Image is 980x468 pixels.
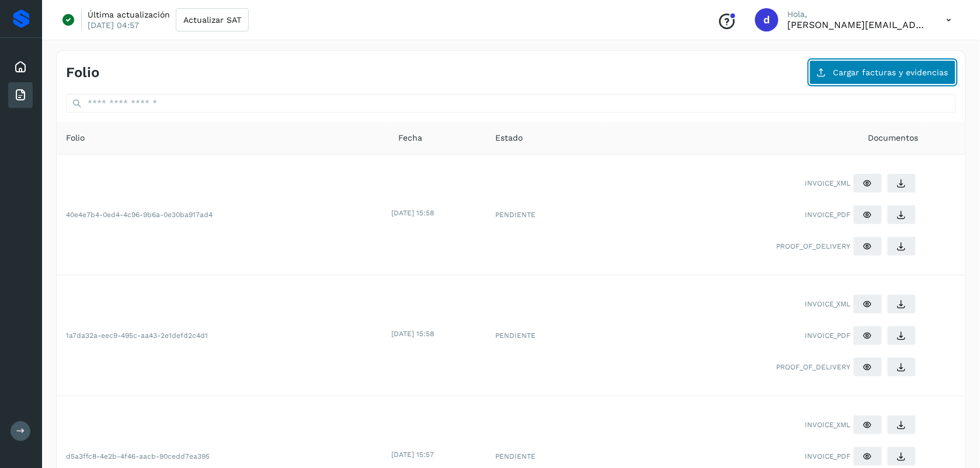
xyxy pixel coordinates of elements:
div: [DATE] 15:57 [391,449,484,460]
span: INVOICE_XML [805,299,851,309]
span: Estado [496,132,523,144]
span: Folio [66,132,85,144]
p: d.alvarez@easyports.io [788,19,928,30]
div: Inicio [8,54,33,80]
span: INVOICE_XML [805,178,851,188]
p: Hola, [788,9,928,19]
td: PENDIENTE [486,155,605,275]
p: Última actualización [88,9,170,20]
div: [DATE] 15:58 [391,329,484,339]
button: Cargar facturas y evidencias [809,60,956,85]
td: 40e4e7b4-0ed4-4c96-9b6a-0e30ba917ad4 [57,155,389,275]
td: 1a7da32a-eec9-495c-aa43-2e1defd2c4d1 [57,275,389,396]
span: PROOF_OF_DELIVERY [777,362,851,372]
span: Actualizar SAT [183,16,241,24]
span: INVOICE_PDF [805,330,851,341]
span: PROOF_OF_DELIVERY [777,241,851,252]
span: INVOICE_PDF [805,209,851,220]
button: Actualizar SAT [176,8,249,32]
span: Documentos [868,132,919,144]
span: Fecha [398,132,422,144]
td: PENDIENTE [486,275,605,396]
span: INVOICE_PDF [805,451,851,462]
div: Facturas [8,82,33,108]
p: [DATE] 04:57 [88,20,139,30]
h4: Folio [66,64,99,81]
div: [DATE] 15:58 [391,208,484,218]
span: Cargar facturas y evidencias [833,68,948,76]
span: INVOICE_XML [805,420,851,430]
